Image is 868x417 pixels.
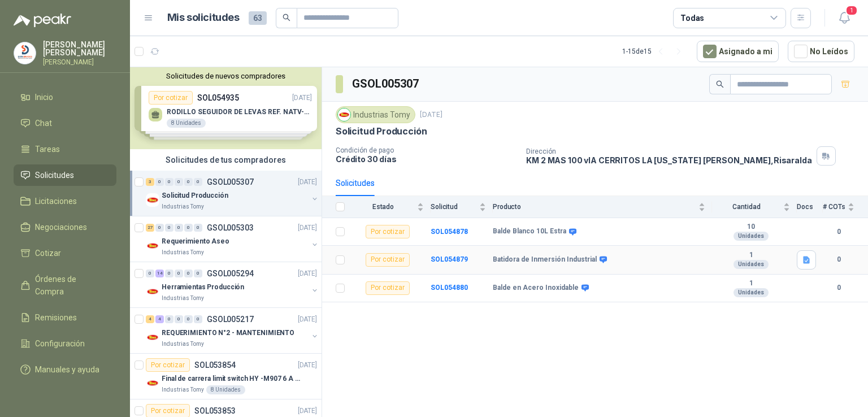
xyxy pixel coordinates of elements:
[14,86,116,108] a: Inicio
[194,407,236,415] p: SOL053853
[797,196,823,218] th: Docs
[165,178,173,186] div: 0
[146,312,319,349] a: 4 4 0 0 0 0 GSOL005217[DATE] Company LogoREQUERIMIENTO N°2 - MANTENIMIENTOIndustrias Tomy
[431,196,493,218] th: Solicitud
[493,227,566,236] b: Balde Blanco 10L Estra
[249,11,267,25] span: 63
[823,196,868,218] th: # COTs
[734,260,769,269] div: Unidades
[162,385,204,394] p: Industrias Tomy
[493,196,712,218] th: Producto
[35,195,77,207] span: Licitaciones
[175,270,183,277] div: 0
[194,361,236,369] p: SOL053854
[43,41,116,57] p: [PERSON_NAME] [PERSON_NAME]
[14,359,116,380] a: Manuales y ayuda
[336,146,517,154] p: Condición de pago
[14,268,116,302] a: Órdenes de Compra
[336,154,517,164] p: Crédito 30 días
[14,14,71,27] img: Logo peakr
[146,193,159,207] img: Company Logo
[712,203,781,211] span: Cantidad
[184,178,193,186] div: 0
[194,224,202,232] div: 0
[165,224,173,232] div: 0
[298,314,317,325] p: [DATE]
[146,175,319,211] a: 3 0 0 0 0 0 GSOL005307[DATE] Company LogoSolicitud ProducciónIndustrias Tomy
[146,178,154,186] div: 3
[162,248,204,257] p: Industrias Tomy
[162,282,244,293] p: Herramientas Producción
[194,178,202,186] div: 0
[184,315,193,323] div: 0
[493,255,597,264] b: Batidora de Inmersión Industrial
[823,283,854,293] b: 0
[338,108,350,121] img: Company Logo
[298,177,317,188] p: [DATE]
[298,406,317,416] p: [DATE]
[298,223,317,233] p: [DATE]
[194,315,202,323] div: 0
[366,253,410,267] div: Por cotizar
[184,224,193,232] div: 0
[35,363,99,376] span: Manuales y ayuda
[336,125,427,137] p: Solicitud Producción
[493,284,579,293] b: Balde en Acero Inoxidable
[14,138,116,160] a: Tareas
[167,10,240,26] h1: Mis solicitudes
[146,221,319,257] a: 27 0 0 0 0 0 GSOL005303[DATE] Company LogoRequerimiento AseoIndustrias Tomy
[165,315,173,323] div: 0
[146,270,154,277] div: 0
[14,307,116,328] a: Remisiones
[162,202,204,211] p: Industrias Tomy
[165,270,173,277] div: 0
[35,337,85,350] span: Configuración
[146,376,159,390] img: Company Logo
[155,224,164,232] div: 0
[14,112,116,134] a: Chat
[175,315,183,323] div: 0
[14,190,116,212] a: Licitaciones
[162,190,228,201] p: Solicitud Producción
[526,155,811,165] p: KM 2 MAS 100 vIA CERRITOS LA [US_STATE] [PERSON_NAME] , Risaralda
[155,178,164,186] div: 0
[823,254,854,265] b: 0
[130,67,322,149] div: Solicitudes de nuevos compradoresPor cotizarSOL054935[DATE] RODILLO SEGUIDOR DE LEVAS REF. NATV-1...
[351,196,431,218] th: Estado
[14,42,36,64] img: Company Logo
[712,223,790,232] b: 10
[175,178,183,186] div: 0
[155,315,164,323] div: 4
[207,224,254,232] p: GSOL005303
[352,75,420,93] h3: GSOL005307
[431,203,477,211] span: Solicitud
[14,164,116,186] a: Solicitudes
[823,203,845,211] span: # COTs
[493,203,696,211] span: Producto
[35,221,87,233] span: Negociaciones
[146,331,159,344] img: Company Logo
[146,358,190,372] div: Por cotizar
[35,91,53,103] span: Inicio
[14,216,116,238] a: Negociaciones
[845,5,858,16] span: 1
[526,147,811,155] p: Dirección
[716,80,724,88] span: search
[146,267,319,303] a: 0 14 0 0 0 0 GSOL005294[DATE] Company LogoHerramientas ProducciónIndustrias Tomy
[207,315,254,323] p: GSOL005217
[155,270,164,277] div: 14
[734,288,769,297] div: Unidades
[194,270,202,277] div: 0
[35,247,61,259] span: Cotizar
[351,203,415,211] span: Estado
[146,285,159,298] img: Company Logo
[712,196,797,218] th: Cantidad
[336,177,375,189] div: Solicitudes
[35,117,52,129] span: Chat
[207,270,254,277] p: GSOL005294
[206,385,245,394] div: 8 Unidades
[366,281,410,295] div: Por cotizar
[734,232,769,241] div: Unidades
[162,328,294,338] p: REQUERIMIENTO N°2 - MANTENIMIENTO
[14,333,116,354] a: Configuración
